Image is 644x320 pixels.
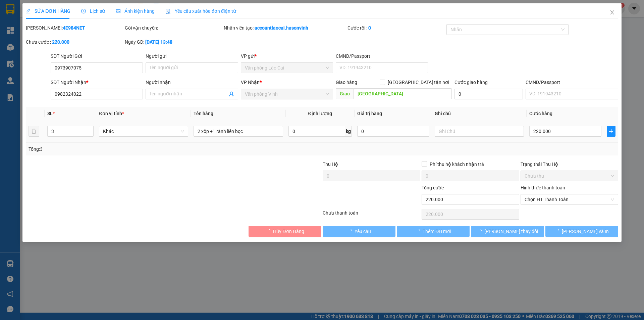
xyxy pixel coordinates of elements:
span: VP Nhận [241,80,260,85]
span: Yêu cầu [355,228,371,235]
span: loading [554,229,562,233]
div: Gói vận chuyển: [125,24,222,32]
input: Cước giao hàng [454,89,523,99]
span: Thu Hộ [323,162,338,167]
button: [PERSON_NAME] thay đổi [471,226,544,237]
span: Hủy Đơn Hàng [273,228,304,235]
span: Yêu cầu xuất hóa đơn điện tử [165,8,236,14]
b: [PERSON_NAME] (Vinh - Sapa) [28,8,101,34]
span: Văn phòng Vinh [245,89,329,99]
button: Yêu cầu [323,226,395,237]
span: picture [116,9,120,13]
button: delete [29,126,39,137]
span: Khác [103,126,184,136]
span: Tên hàng [194,111,213,116]
span: Chưa thu [525,171,614,181]
div: Chưa thanh toán [322,209,421,221]
span: Ảnh kiện hàng [116,8,155,14]
input: Dọc đường [354,88,452,99]
div: Chưa cước : [26,38,123,46]
span: close [609,10,615,15]
b: 4E984NET [63,25,85,31]
span: Giá trị hàng [357,111,382,116]
b: [DATE] 13:48 [145,39,172,45]
span: loading [477,229,484,233]
b: 0 [368,25,371,31]
button: [PERSON_NAME] và In [545,226,618,237]
span: Chọn HT Thanh Toán [525,194,614,204]
span: plus [607,129,615,134]
button: Hủy Đơn Hàng [249,226,321,237]
div: Tổng: 3 [29,145,249,153]
button: Thêm ĐH mới [397,226,470,237]
span: [PERSON_NAME] thay đổi [484,228,538,235]
span: Tổng cước [422,185,444,190]
span: Phí thu hộ khách nhận trả [427,161,487,168]
div: Trạng thái Thu Hộ [521,161,618,168]
span: edit [26,9,31,13]
span: loading [415,229,423,233]
div: Cước rồi : [347,24,445,32]
span: Đơn vị tính [99,111,124,116]
div: Nhân viên tạo: [224,24,346,32]
span: [PERSON_NAME] và In [562,228,609,235]
div: Người gửi [146,52,238,60]
span: kg [345,126,352,137]
span: loading [266,229,273,233]
h2: VP Nhận: Văn phòng Vinh [35,39,162,81]
label: Cước giao hàng [454,80,488,85]
div: [PERSON_NAME]: [26,24,123,32]
span: Giao hàng [336,80,357,85]
div: CMND/Passport [526,79,618,86]
span: Giao [336,88,354,99]
img: icon [165,9,171,14]
div: Người nhận [146,79,238,86]
input: Ghi Chú [435,126,524,137]
span: Cước hàng [529,111,552,116]
span: loading [347,229,355,233]
label: Hình thức thanh toán [521,185,565,190]
button: Close [603,3,622,22]
div: Ngày GD: [125,38,222,46]
span: user-add [229,91,234,97]
th: Ghi chú [432,107,527,120]
b: accountlaocai.hasonvinh [255,25,308,31]
b: [DOMAIN_NAME] [90,5,162,16]
input: VD: Bàn, Ghế [194,126,283,137]
span: SỬA ĐƠN HÀNG [26,8,70,14]
span: [GEOGRAPHIC_DATA] tận nơi [385,79,452,86]
span: Định lượng [308,111,332,116]
b: 220.000 [52,39,69,45]
span: Văn phòng Lào Cai [245,63,329,73]
span: Thêm ĐH mới [423,228,451,235]
button: plus [607,126,615,137]
div: SĐT Người Nhận [51,79,143,86]
span: SL [47,111,53,116]
span: clock-circle [81,9,86,13]
div: SĐT Người Gửi [51,52,143,60]
div: VP gửi [241,52,333,60]
h2: 1BX6JFKF [4,39,54,50]
span: Lịch sử [81,8,105,14]
div: CMND/Passport [336,52,428,60]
